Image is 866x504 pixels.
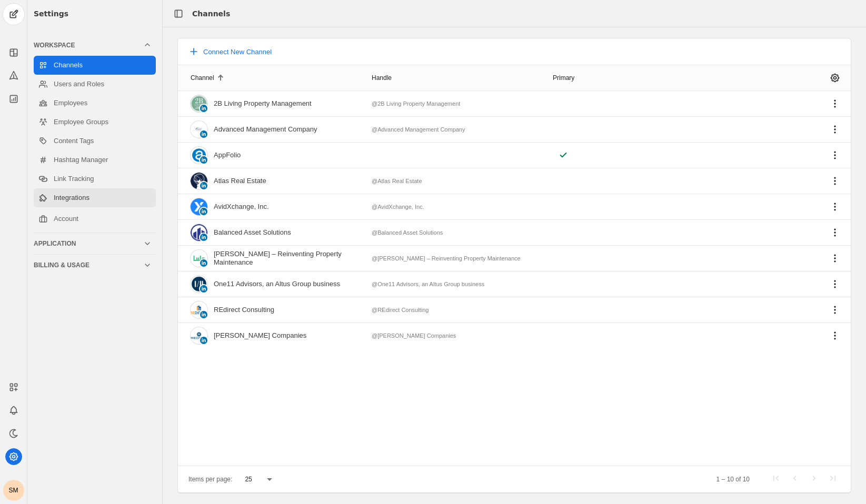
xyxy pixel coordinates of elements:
[34,209,156,228] a: Account
[825,172,844,190] app-icon-button: Channel Menu
[34,239,143,248] div: Application
[372,203,424,211] div: @AvidXchange, Inc.
[34,75,156,94] a: Users and Roles
[553,74,574,82] div: Primary
[214,280,340,288] div: One11 Advisors, an Altus Group business
[191,74,214,82] div: Channel
[825,249,844,268] app-icon-button: Channel Menu
[34,261,143,269] div: Billing & Usage
[34,257,156,274] mat-expansion-panel-header: Billing & Usage
[34,235,156,252] mat-expansion-panel-header: Application
[214,250,359,267] div: [PERSON_NAME] – Reinventing Property Maintenance
[372,74,401,82] div: Handle
[34,188,156,207] a: Integrations
[214,99,312,108] div: 2B Living Property Management
[372,99,460,108] div: @2B Living Property Management
[191,250,207,267] img: cache
[372,228,443,237] div: @Balanced Asset Solutions
[203,48,272,56] span: Connect New Channel
[825,120,844,139] app-icon-button: Channel Menu
[34,56,156,75] a: Channels
[372,74,392,82] div: Handle
[372,254,521,263] div: @[PERSON_NAME] – Reinventing Property Maintenance
[825,300,844,319] app-icon-button: Channel Menu
[34,132,156,150] a: Content Tags
[34,54,156,230] div: Workspace
[182,42,278,61] button: Connect New Channel
[214,228,291,237] div: Balanced Asset Solutions
[191,173,207,189] img: cache
[716,474,750,485] div: 1 – 10 of 10
[191,74,224,82] div: Channel
[372,177,422,185] div: @Atlas Real Estate
[372,331,456,340] div: @[PERSON_NAME] Companies
[191,301,207,318] img: cache
[34,41,143,49] div: Workspace
[825,326,844,345] app-icon-button: Channel Menu
[34,113,156,132] a: Employee Groups
[3,480,24,501] button: SM
[214,151,241,159] div: AppFolio
[825,94,844,113] app-icon-button: Channel Menu
[372,280,484,288] div: @One11 Advisors, an Altus Group business
[825,223,844,242] app-icon-button: Channel Menu
[34,169,156,188] a: Link Tracking
[34,150,156,169] a: Hashtag Manager
[34,94,156,113] a: Employees
[191,276,207,293] img: cache
[245,476,252,483] span: 25
[191,95,207,112] img: cache
[191,327,207,344] img: cache
[191,198,207,215] img: cache
[825,146,844,165] app-icon-button: Channel Menu
[191,147,207,164] img: cache
[372,125,465,134] div: @Advanced Management Company
[372,306,429,314] div: @REdirect Consulting
[188,474,232,485] div: Items per page:
[214,331,306,340] div: [PERSON_NAME] Companies
[191,121,207,138] img: cache
[214,125,317,134] div: Advanced Management Company
[214,203,269,211] div: AvidXchange, Inc.
[825,197,844,216] app-icon-button: Channel Menu
[34,37,156,54] mat-expansion-panel-header: Workspace
[214,177,266,185] div: Atlas Real Estate
[553,74,584,82] div: Primary
[214,306,274,314] div: REdirect Consulting
[825,275,844,294] app-icon-button: Channel Menu
[191,224,207,241] img: cache
[192,8,230,19] div: Channels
